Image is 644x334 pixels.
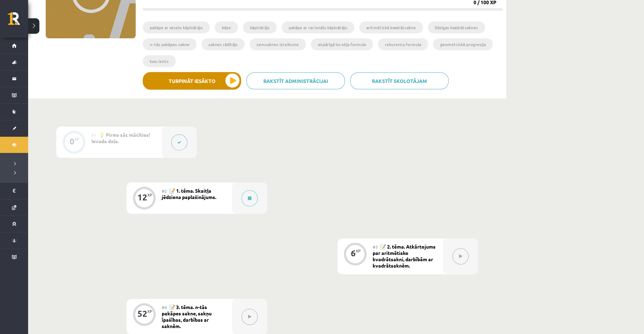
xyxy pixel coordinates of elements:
[282,21,354,33] li: pakāpe ar racionālu kāpinātāju
[147,309,152,313] div: XP
[356,249,361,253] div: XP
[75,137,79,141] div: XP
[201,38,245,50] li: saknes rādītājs
[70,138,75,144] div: 0
[137,194,147,200] div: 12
[147,193,152,197] div: XP
[246,72,345,89] a: Rakstīt administrācijai
[373,243,436,269] span: 📝 2. tēma. Atkārtojums par aritmētisko kvadrātsakni, darbībām ar kvadrātsaknēm.
[378,38,428,50] li: rekurenta formula
[162,304,212,329] span: 📝 3. tēma. n-tās pakāpes sakne, sakņu īpašības, darbības ar saknēm.
[91,132,97,138] span: #1
[243,21,277,33] li: kāpinātājs
[143,21,210,33] li: pakāpe ar veselu kāpinātāju
[8,12,28,30] a: Rīgas 1. Tālmācības vidusskola
[359,21,423,33] li: aritmētiskā kvadrātsakne
[162,187,216,200] span: 📝 1. tēma. Skaitļa jēdziena paplašinājums.
[91,131,150,144] span: 💡 Pirms sāc mācīties! Ievada daļa.
[428,21,485,33] li: līdzīgas kvadrātsaknes
[137,310,147,317] div: 52
[143,38,197,50] li: n-tās pakāpes sakne
[311,38,373,50] li: vispārīgā locekļa formula
[162,304,167,310] span: #4
[250,38,306,50] li: zemsaknes izteiksme
[433,38,493,50] li: ģeometriskā progresija
[143,55,176,67] li: kvocients
[373,244,378,250] span: #3
[350,72,449,89] a: Rakstīt skolotājam
[215,21,238,33] li: bāze
[162,188,167,194] span: #2
[351,250,356,256] div: 6
[143,72,241,90] button: Turpināt iesākto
